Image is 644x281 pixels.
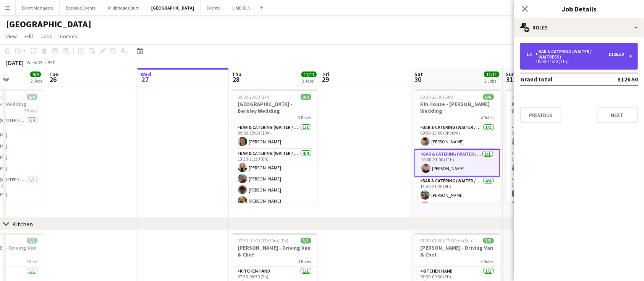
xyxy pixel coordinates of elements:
a: Edit [21,31,36,41]
span: Sat [414,71,423,78]
h3: Kin House - [PERSON_NAME] Wedding [414,101,500,114]
span: Week 35 [25,60,44,65]
button: Millbridge Court [102,0,145,15]
app-job-card: 09:00-23:30 (14h30m)10/10Kin House - [PERSON_NAME] Wedding4 RolesBar & Catering (Waiter / waitres... [506,89,591,203]
div: [DATE] [6,59,24,67]
span: 09:00-23:30 (14h30m) [512,94,554,100]
span: 8/8 [483,94,494,100]
div: 2 Jobs [31,78,42,84]
div: Kitchen [12,220,33,228]
app-card-role: Bar & Catering (Waiter / waitress)1/109:00-20:00 (11h)[PERSON_NAME] [506,123,591,149]
span: Wed [141,71,151,78]
span: 8/8 [301,94,311,100]
app-card-role: Bar & Catering (Waiter / waitress)1/110:00-21:00 (11h)[PERSON_NAME] [506,149,591,175]
button: LIMEKILN [226,0,257,15]
span: 9/9 [30,71,41,77]
span: 5 Roles [24,108,37,114]
span: 07:30-01:00 (17h30m) (Fri) [238,238,289,244]
span: 3 Roles [481,258,494,264]
a: Comms [57,31,80,41]
span: 09:00-23:00 (14h) [238,94,271,100]
app-job-card: 09:00-23:00 (14h)8/8[GEOGRAPHIC_DATA] - Berkley Wedding3 RolesBar & Catering (Waiter / waitress)1... [232,89,317,203]
span: 30 [413,75,423,84]
app-job-card: 09:30-23:30 (14h)8/8Kin House - [PERSON_NAME] Wedding4 RolesBar & Catering (Waiter / waitress)1/1... [414,89,500,203]
app-card-role: Bar & Catering (Waiter / waitress)4/413:30-21:30 (8h)[PERSON_NAME][PERSON_NAME][PERSON_NAME][PERS... [232,149,317,208]
span: View [6,33,17,40]
div: 2 Jobs [302,78,316,84]
span: Sun [506,71,515,78]
td: £126.50 [592,73,638,85]
span: 26 [48,75,58,84]
div: BST [47,60,55,65]
span: 3 Roles [298,115,311,120]
a: View [3,31,20,41]
span: 8/8 [27,94,37,100]
span: 11/11 [301,71,317,77]
app-card-role: Bar & Catering (Waiter / waitress)1/109:00-19:00 (10h)[PERSON_NAME] [232,123,317,149]
span: 3 Roles [298,258,311,264]
div: Bar & Catering (Waiter / waitress) [536,49,608,60]
span: Fri [323,71,329,78]
div: Roles [514,18,644,37]
span: 09:30-23:30 (14h) [421,94,454,100]
span: 11/11 [484,71,499,77]
td: Grand total [520,73,592,85]
button: Event Managers [16,0,60,15]
span: 3/3 [483,238,494,244]
span: Edit [24,33,33,40]
div: 1 x [526,52,536,57]
span: 31 [505,75,515,84]
app-card-role: Bar & Catering (Waiter / waitress)1/110:00-21:00 (11h)[PERSON_NAME] [414,149,500,177]
div: 2 Jobs [484,78,499,84]
h1: [GEOGRAPHIC_DATA] [6,18,91,30]
span: 27 [139,75,151,84]
button: Bespoke Events [60,0,102,15]
button: [GEOGRAPHIC_DATA] [145,0,201,15]
h3: [PERSON_NAME] - Driving Van & Chef [414,244,500,258]
button: Events [201,0,226,15]
span: 1 Role [26,258,37,264]
h3: [PERSON_NAME] - Driving Van & Chef [232,244,317,258]
h3: Kin House - [PERSON_NAME] Wedding [506,101,591,114]
span: Tue [49,71,58,78]
button: Next [597,107,638,123]
span: 07:30-01:00 (17h30m) (Sun) [421,238,474,244]
button: Previous [520,107,561,123]
app-card-role: Bar & Catering (Waiter / waitress)4/413:30-21:30 (8h)[PERSON_NAME] [414,177,500,236]
div: £126.50 [608,52,624,57]
h3: Job Details [514,4,644,14]
span: Thu [232,71,241,78]
span: 29 [322,75,329,84]
span: 3/3 [301,238,311,244]
span: Comms [60,33,77,40]
span: 1/1 [27,238,37,244]
h3: [GEOGRAPHIC_DATA] - Berkley Wedding [232,101,317,114]
div: 10:00-21:00 (11h) [526,60,624,63]
app-card-role: Bar & Catering (Waiter / waitress)4/415:30-21:30 (6h)Noku Ndomore[PERSON_NAME] [506,175,591,234]
span: Jobs [41,33,52,40]
span: 28 [231,75,241,84]
a: Jobs [38,31,55,41]
app-card-role: Bar & Catering (Waiter / waitress)1/109:30-13:00 (3h30m)[PERSON_NAME] [414,123,500,149]
span: 4 Roles [481,115,494,120]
